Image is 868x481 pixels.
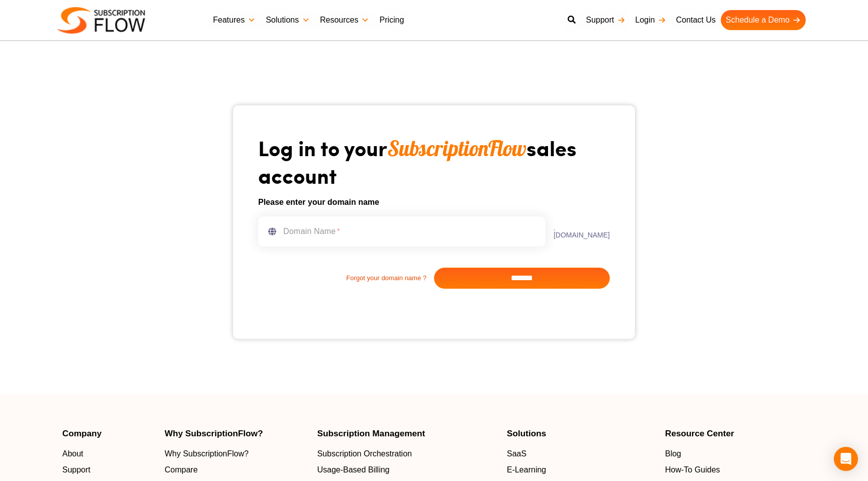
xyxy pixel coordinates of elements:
h4: Resource Center [665,429,806,438]
a: Support [62,464,155,476]
span: Blog [665,448,681,460]
span: About [62,448,83,460]
span: SubscriptionFlow [387,135,526,162]
span: Usage-Based Billing [317,464,389,476]
a: Why SubscriptionFlow? [165,448,307,460]
h4: Company [62,429,155,438]
a: How-To Guides [665,464,806,476]
a: E-Learning [507,464,655,476]
span: Why SubscriptionFlow? [165,448,249,460]
a: SaaS [507,448,655,460]
span: E-Learning [507,464,546,476]
span: How-To Guides [665,464,720,476]
a: Support [581,10,630,30]
span: SaaS [507,448,526,460]
a: Subscription Orchestration [317,448,497,460]
span: Support [62,464,90,476]
a: Resources [315,10,374,30]
img: Subscriptionflow [57,7,145,34]
a: Features [208,10,261,30]
a: Solutions [261,10,315,30]
span: Compare [165,464,198,476]
a: Compare [165,464,307,476]
a: Pricing [374,10,409,30]
a: Usage-Based Billing [317,464,497,476]
a: Schedule a Demo [721,10,806,30]
a: About [62,448,155,460]
a: Blog [665,448,806,460]
a: Contact Us [671,10,721,30]
a: Login [630,10,671,30]
h1: Log in to your sales account [258,135,610,188]
h4: Subscription Management [317,429,497,438]
div: Open Intercom Messenger [834,447,858,471]
h4: Why SubscriptionFlow? [165,429,307,438]
h6: Please enter your domain name [258,196,610,208]
a: Forgot your domain name ? [258,273,434,283]
span: Subscription Orchestration [317,448,412,460]
h4: Solutions [507,429,655,438]
label: .[DOMAIN_NAME] [546,224,610,238]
